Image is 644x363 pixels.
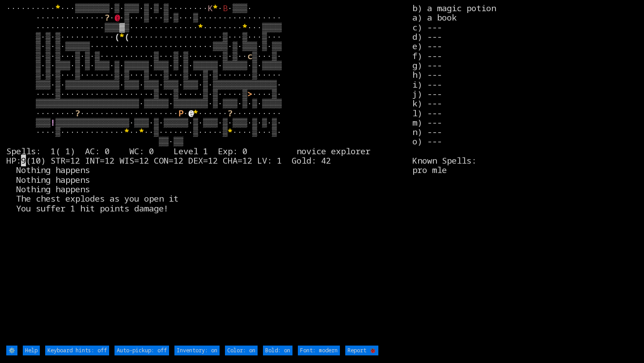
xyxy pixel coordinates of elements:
[263,346,292,355] input: Bold: on
[228,107,233,119] font: ?
[298,346,340,355] input: Font: modern
[6,4,412,345] larn: ·········· ···▒▒▒▒▒▒▒·▒·▒▒▒·▒·▒·▒········ · ·▒▒▒· ·············· · ·▒···▒···▒·▒···▒··············...
[188,107,193,119] font: @
[225,346,258,355] input: Color: on
[178,107,183,119] font: P
[45,346,109,355] input: Keyboard hints: off
[105,12,110,23] font: ?
[247,88,252,100] font: >
[51,117,55,128] font: !
[75,107,80,119] font: ?
[114,12,119,23] font: @
[6,346,17,355] input: ⚙️
[345,346,378,355] input: Report 🐞
[114,31,119,42] font: (
[174,346,220,355] input: Inventory: on
[21,155,26,166] mark: 9
[208,2,213,14] font: K
[247,50,252,62] font: c
[23,346,40,355] input: Help
[114,346,169,355] input: Auto-pickup: off
[412,4,638,345] stats: b) a magic potion a) a book c) --- d) --- e) --- f) --- g) --- h) --- i) --- j) --- k) --- l) ---...
[223,2,228,14] font: B
[124,31,129,42] font: (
